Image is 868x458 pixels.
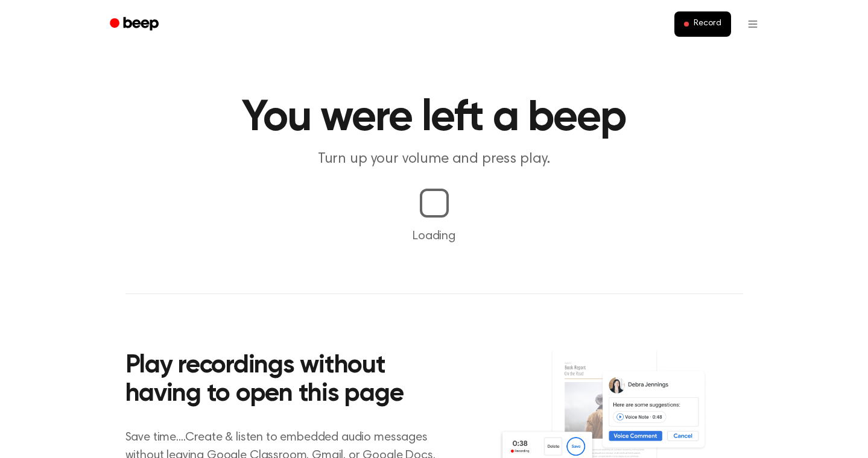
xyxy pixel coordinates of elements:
button: Open menu [738,10,767,39]
span: Record [694,19,721,30]
h1: You were left a beep [125,96,743,140]
p: Turn up your volume and press play. [203,149,666,169]
h2: Play recordings without having to open this page [125,352,451,409]
p: Loading [14,227,854,245]
a: Beep [101,13,169,36]
button: Record [674,11,730,37]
